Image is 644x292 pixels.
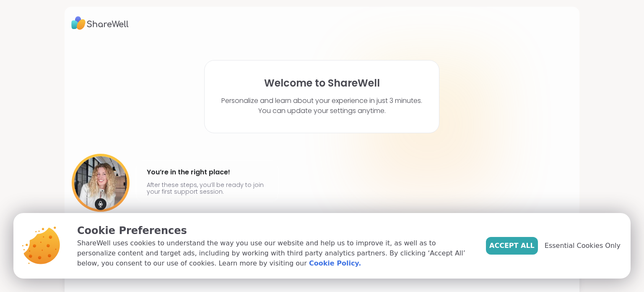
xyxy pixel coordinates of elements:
span: Accept All [489,241,535,251]
img: mic icon [95,198,106,210]
h4: You’re in the right place! [147,166,267,179]
p: Personalize and learn about your experience in just 3 minutes. You can update your settings anytime. [221,96,422,116]
p: ShareWell uses cookies to understand the way you use our website and help us to improve it, as we... [77,238,473,268]
a: Cookie Policy. [309,258,361,268]
p: Cookie Preferences [77,223,473,238]
span: Essential Cookies Only [545,241,621,251]
p: After these steps, you’ll be ready to join your first support session. [147,182,267,195]
img: ShareWell Logo [71,13,129,33]
button: Accept All [486,237,538,255]
img: User image [72,154,130,212]
h1: Welcome to ShareWell [264,77,380,89]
